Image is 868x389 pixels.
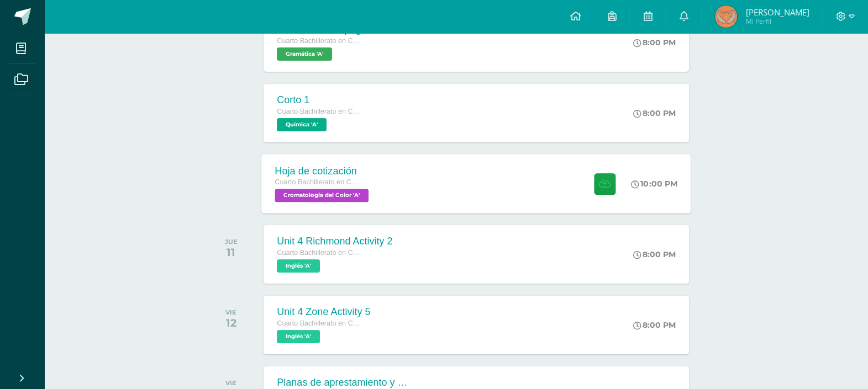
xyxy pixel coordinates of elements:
[225,246,238,259] div: 11
[225,238,238,246] div: JUE
[632,179,678,189] div: 10:00 PM
[275,189,369,202] span: Cromatología del Color 'A'
[225,316,236,329] div: 12
[275,165,372,177] div: Hoja de cotización
[633,38,676,47] div: 8:00 PM
[277,47,332,61] span: Gramática 'A'
[633,320,676,330] div: 8:00 PM
[633,108,676,118] div: 8:00 PM
[277,377,409,388] div: Planas de aprestamiento y letra T, #6
[277,108,360,115] span: Cuarto Bachillerato en CCLL en Diseño Grafico
[745,17,809,26] span: Mi Perfil
[633,249,676,259] div: 8:00 PM
[277,330,320,343] span: Inglés 'A'
[277,319,360,327] span: Cuarto Bachillerato en CCLL en Diseño Grafico
[277,118,327,131] span: Química 'A'
[277,249,360,257] span: Cuarto Bachillerato en CCLL en Diseño Grafico
[745,7,809,18] span: [PERSON_NAME]
[715,6,737,28] img: 0cdfb8cd9baa59f58436e858b061d315.png
[225,308,236,316] div: VIE
[277,236,392,247] div: Unit 4 Richmond Activity 2
[277,259,320,273] span: Inglés 'A'
[277,37,360,45] span: Cuarto Bachillerato en CCLL en Diseño Grafico
[225,379,236,387] div: VIE
[275,178,359,186] span: Cuarto Bachillerato en CCLL en Diseño Grafico
[277,94,360,106] div: Corto 1
[277,306,370,318] div: Unit 4 Zone Activity 5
